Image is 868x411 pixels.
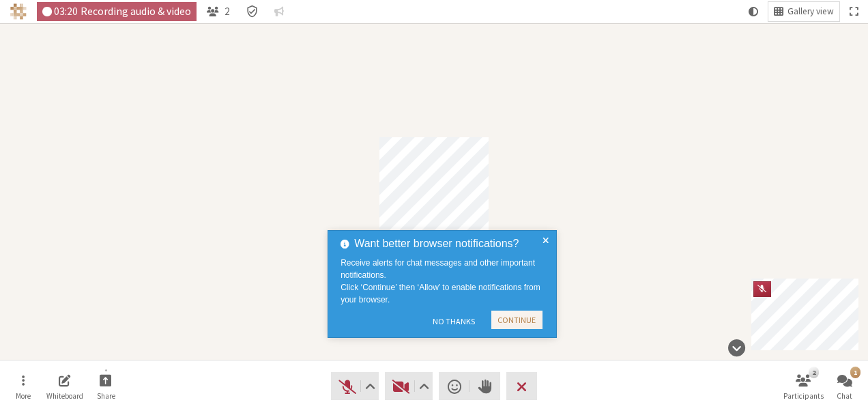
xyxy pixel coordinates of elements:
button: Start sharing [87,368,125,405]
div: Receive alerts for chat messages and other important notifications. Click ‘Continue’ then ‘Allow’... [341,257,547,306]
button: Unmute (Alt+A) [331,372,379,400]
span: Whiteboard [46,392,83,400]
button: Raise hand [469,372,500,400]
span: Gallery view [787,7,834,17]
button: Open shared whiteboard [46,368,84,405]
div: 2 [809,367,819,378]
button: Change layout [768,2,839,21]
button: Fullscreen [844,2,863,21]
button: Audio settings [361,372,378,400]
span: Want better browser notifications? [354,236,519,252]
span: 03:20 [54,5,78,17]
button: Open chat [826,368,864,405]
span: Recording audio & video [81,5,191,17]
span: Chat [837,392,852,400]
button: Hide [723,332,750,363]
button: Conversation [269,2,289,21]
button: Send a reaction [439,372,469,400]
button: Leave meeting [506,372,537,400]
span: Participants [783,392,824,400]
div: Meeting details Encryption enabled [240,2,264,21]
button: Using system theme [743,2,764,21]
button: Continue [491,311,542,329]
span: More [16,392,31,400]
button: Open menu [4,368,42,405]
div: Audio & video [37,2,197,21]
button: Start video (Alt+V) [385,372,433,400]
button: Open participant list [201,2,235,21]
img: Iotum [10,3,27,20]
button: Open participant list [784,368,822,405]
button: Video setting [416,372,433,400]
span: 2 [225,5,230,17]
span: Share [97,392,115,400]
button: No Thanks [426,311,481,332]
div: 1 [850,367,860,378]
